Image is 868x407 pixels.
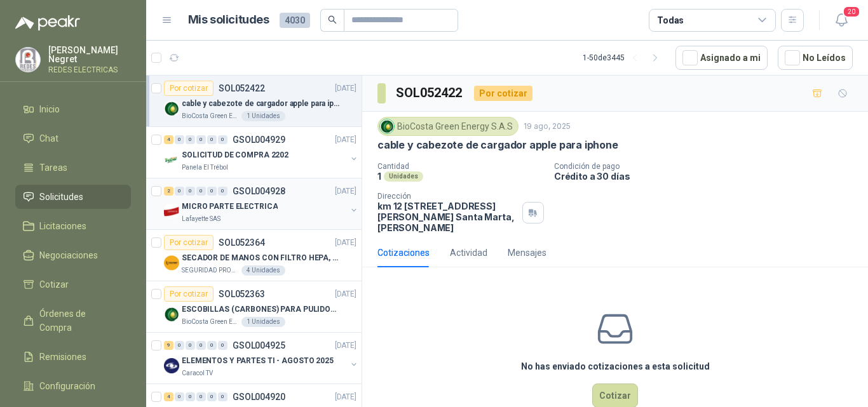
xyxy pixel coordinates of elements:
span: search [328,15,337,24]
div: 4 Unidades [241,265,285,276]
div: 0 [218,341,227,350]
a: Configuración [15,374,131,398]
p: [DATE] [335,83,356,95]
div: 0 [175,341,184,350]
div: 1 Unidades [241,111,285,121]
span: Tareas [39,161,67,175]
p: Condición de pago [554,162,863,171]
p: [DATE] [335,340,356,352]
p: SEGURIDAD PROVISER LTDA [182,265,239,276]
p: 1 [377,171,381,182]
div: Por cotizar [164,81,214,96]
h3: SOL052422 [396,83,464,103]
a: 4 0 0 0 0 0 GSOL004929[DATE] Company LogoSOLICITUD DE COMPRA 2202Panela El Trébol [164,132,359,173]
a: Tareas [15,156,131,180]
img: Company Logo [164,307,179,322]
p: SOLICITUD DE COMPRA 2202 [182,149,288,161]
p: SOL052363 [219,290,265,298]
div: 4 [164,392,173,401]
div: 0 [207,187,217,196]
div: Cotizaciones [377,246,430,260]
button: 20 [830,9,853,32]
p: BioCosta Green Energy S.A.S [182,111,239,121]
p: Caracol TV [182,368,213,378]
h1: Mis solicitudes [188,11,269,29]
p: GSOL004925 [233,341,285,350]
span: 20 [843,6,860,18]
p: BioCosta Green Energy S.A.S [182,317,239,327]
div: 0 [218,392,227,401]
div: 0 [196,392,206,401]
img: Logo peakr [15,15,80,30]
img: Company Logo [164,204,179,219]
div: Mensajes [508,246,546,260]
span: Órdenes de Compra [39,307,119,335]
a: Negociaciones [15,243,131,267]
a: Por cotizarSOL052363[DATE] Company LogoESCOBILLAS (CARBONES) PARA PULIDORA DEWALTBioCosta Green E... [146,281,362,333]
div: 1 Unidades [241,317,285,327]
p: [DATE] [335,185,356,197]
span: Cotizar [39,277,69,291]
div: 0 [207,341,217,350]
a: Inicio [15,97,131,121]
div: 1 - 50 de 3445 [583,48,665,68]
div: Por cotizar [164,286,214,302]
span: Negociaciones [39,248,98,262]
div: 0 [196,135,206,144]
div: Actividad [450,246,487,260]
p: SOL052422 [219,84,265,93]
img: Company Logo [164,255,179,270]
p: cable y cabezote de cargador apple para iphone [377,138,618,152]
p: cable y cabezote de cargador apple para iphone [182,98,340,110]
a: 9 0 0 0 0 0 GSOL004925[DATE] Company LogoELEMENTOS Y PARTES TI - AGOSTO 2025Caracol TV [164,338,359,378]
button: Asignado a mi [675,46,768,70]
div: Por cotizar [474,86,532,101]
span: Chat [39,131,58,145]
p: ESCOBILLAS (CARBONES) PARA PULIDORA DEWALT [182,304,340,316]
span: Licitaciones [39,219,86,233]
div: 9 [164,341,173,350]
p: Panela El Trébol [182,163,228,173]
p: Cantidad [377,162,544,171]
p: [DATE] [335,288,356,300]
img: Company Logo [164,101,179,116]
p: MICRO PARTE ELECTRICA [182,201,278,213]
div: 2 [164,187,173,196]
div: 0 [175,187,184,196]
img: Company Logo [164,358,179,373]
p: REDES ELECTRICAS [48,66,131,74]
a: Por cotizarSOL052422[DATE] Company Logocable y cabezote de cargador apple para iphoneBioCosta Gre... [146,76,362,127]
p: Lafayette SAS [182,214,220,224]
a: Licitaciones [15,214,131,238]
a: 2 0 0 0 0 0 GSOL004928[DATE] Company LogoMICRO PARTE ELECTRICALafayette SAS [164,183,359,224]
div: 0 [207,135,217,144]
div: 0 [196,341,206,350]
div: 0 [186,341,195,350]
div: 0 [175,135,184,144]
p: ELEMENTOS Y PARTES TI - AGOSTO 2025 [182,355,334,367]
div: 0 [196,187,206,196]
img: Company Logo [164,152,179,168]
div: 0 [175,392,184,401]
p: [DATE] [335,134,356,146]
img: Company Logo [16,48,40,72]
a: Órdenes de Compra [15,302,131,340]
p: SOL052364 [219,238,265,247]
p: GSOL004929 [233,135,285,144]
p: 19 ago, 2025 [524,121,571,133]
span: Configuración [39,379,95,393]
a: Cotizar [15,272,131,297]
p: GSOL004920 [233,392,285,401]
div: 0 [186,135,195,144]
p: [DATE] [335,237,356,249]
img: Company Logo [380,119,394,133]
div: 0 [218,135,227,144]
span: 4030 [280,13,310,28]
a: Por cotizarSOL052364[DATE] Company LogoSECADOR DE MANOS CON FILTRO HEPA, SECADO RAPIDOSEGURIDAD P... [146,230,362,281]
div: Unidades [384,171,423,182]
div: 0 [207,392,217,401]
div: BioCosta Green Energy S.A.S [377,117,519,136]
a: Chat [15,126,131,150]
p: GSOL004928 [233,187,285,196]
a: Remisiones [15,345,131,369]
